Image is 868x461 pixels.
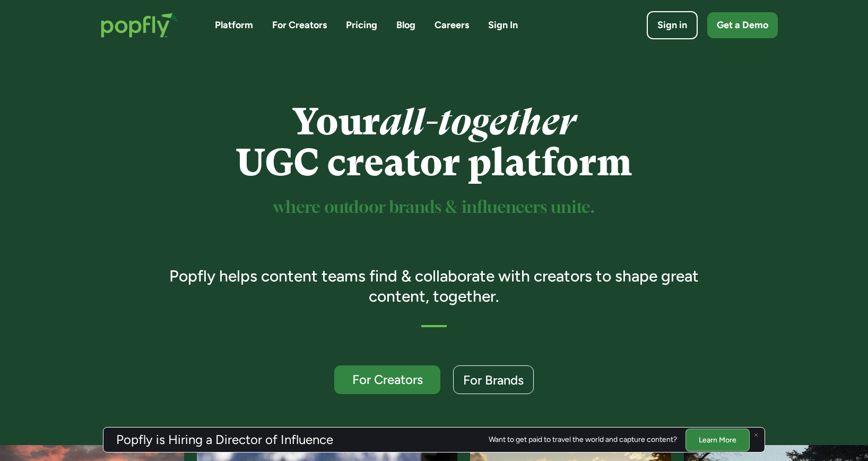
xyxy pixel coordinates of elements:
[346,19,377,32] a: Pricing
[657,19,687,32] div: Sign in
[707,12,778,38] a: Get a Demo
[647,11,698,39] a: Sign in
[154,266,714,306] h3: Popfly helps content teams find & collaborate with creators to shape great content, together.
[488,19,518,32] a: Sign In
[334,365,440,394] a: For Creators
[463,373,524,387] div: For Brands
[273,200,595,216] sup: where outdoor brands & influencers unite.
[90,2,189,48] a: home
[380,100,576,143] em: all-together
[435,19,469,32] a: Careers
[453,365,534,394] a: For Brands
[717,19,768,32] div: Get a Demo
[344,373,431,386] div: For Creators
[396,19,415,32] a: Blog
[154,101,714,183] h1: Your UGC creator platform
[685,428,750,451] a: Learn More
[116,433,333,446] h3: Popfly is Hiring a Director of Influence
[489,436,677,444] div: Want to get paid to travel the world and capture content?
[215,19,253,32] a: Platform
[272,19,327,32] a: For Creators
